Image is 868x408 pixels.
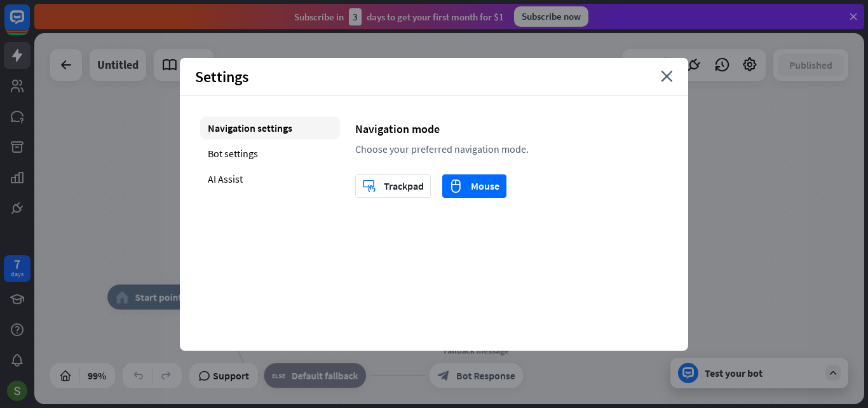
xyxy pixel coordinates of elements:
[195,67,248,87] span: Settings
[349,8,362,25] div: 3
[514,6,588,27] div: Subscribe now
[292,369,358,382] span: Default fallback
[135,291,182,304] span: Start point
[362,179,376,193] i: trackpad
[200,116,340,139] div: Navigation settings
[449,175,499,197] div: Mouse
[705,367,819,379] div: Test your bot
[84,365,110,386] div: 99%
[200,142,340,165] div: Bot settings
[116,291,129,304] i: home_2
[11,270,24,279] div: days
[442,174,506,198] button: mouseMouse
[420,344,532,357] div: Fallback message
[14,258,20,270] div: 7
[272,369,285,382] i: block_fallback
[294,8,504,25] div: Subscribe in days to get your first month for $1
[778,53,844,76] button: Published
[437,369,450,382] i: block_bot_response
[4,255,31,282] a: 7 days
[362,175,424,197] div: Trackpad
[10,5,48,43] button: Open LiveChat chat widget
[355,174,431,198] button: trackpadTrackpad
[97,49,139,81] div: Untitled
[661,71,673,82] i: close
[449,179,463,193] i: mouse
[355,122,668,136] div: Navigation mode
[213,365,249,386] span: Support
[355,143,668,155] div: Choose your preferred navigation mode.
[456,369,515,382] span: Bot Response
[200,167,340,190] div: AI Assist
